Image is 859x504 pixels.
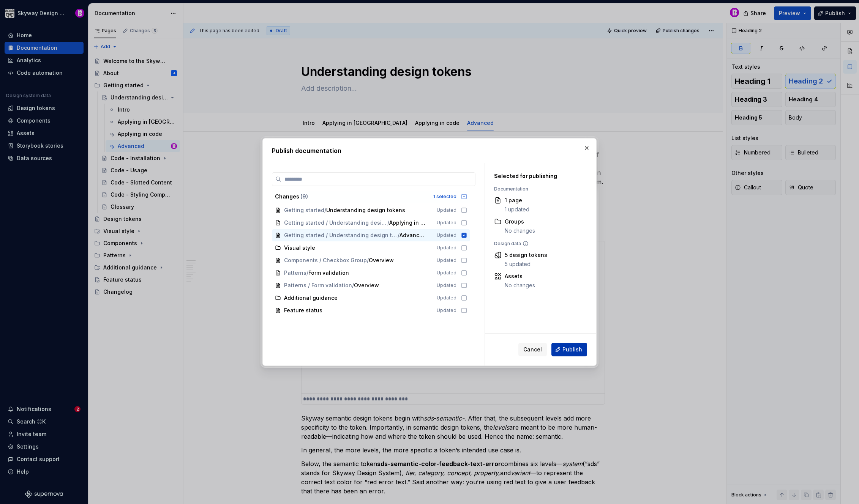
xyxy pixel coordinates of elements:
[437,307,456,313] span: Updated
[284,232,398,239] span: Getting started / Understanding design tokens
[494,241,578,247] div: Design data
[352,282,354,289] span: /
[437,270,456,276] span: Updated
[399,232,426,239] span: Advanced
[308,269,349,277] span: Form validation
[275,193,429,200] div: Changes
[505,251,547,259] div: 5 design tokens
[306,269,308,277] span: /
[437,282,456,288] span: Updated
[398,232,399,239] span: /
[284,307,322,314] span: Feature status
[367,257,369,264] span: /
[518,343,547,356] button: Cancel
[433,194,456,200] div: 1 selected
[284,257,367,264] span: Components / Checkbox Group
[326,206,405,214] span: Understanding design tokens
[437,245,456,251] span: Updated
[494,186,578,192] div: Documentation
[437,232,456,238] span: Updated
[354,282,379,289] span: Overview
[551,343,587,356] button: Publish
[505,218,535,225] div: Groups
[389,219,426,227] span: Applying in code
[505,197,529,204] div: 1 page
[284,269,306,277] span: Patterns
[284,206,324,214] span: Getting started
[505,282,535,289] div: No changes
[284,244,315,252] span: Visual style
[523,346,542,353] span: Cancel
[300,193,308,200] span: ( 9 )
[437,295,456,301] span: Updated
[505,227,535,235] div: No changes
[324,206,326,214] span: /
[387,219,389,227] span: /
[284,294,338,302] span: Additional guidance
[437,220,456,226] span: Updated
[272,146,587,155] h2: Publish documentation
[284,219,387,227] span: Getting started / Understanding design tokens
[505,260,547,268] div: 5 updated
[494,172,578,180] div: Selected for publishing
[505,272,535,280] div: Assets
[284,282,352,289] span: Patterns / Form validation
[437,257,456,263] span: Updated
[437,207,456,213] span: Updated
[505,206,529,213] div: 1 updated
[562,346,582,353] span: Publish
[369,257,394,264] span: Overview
